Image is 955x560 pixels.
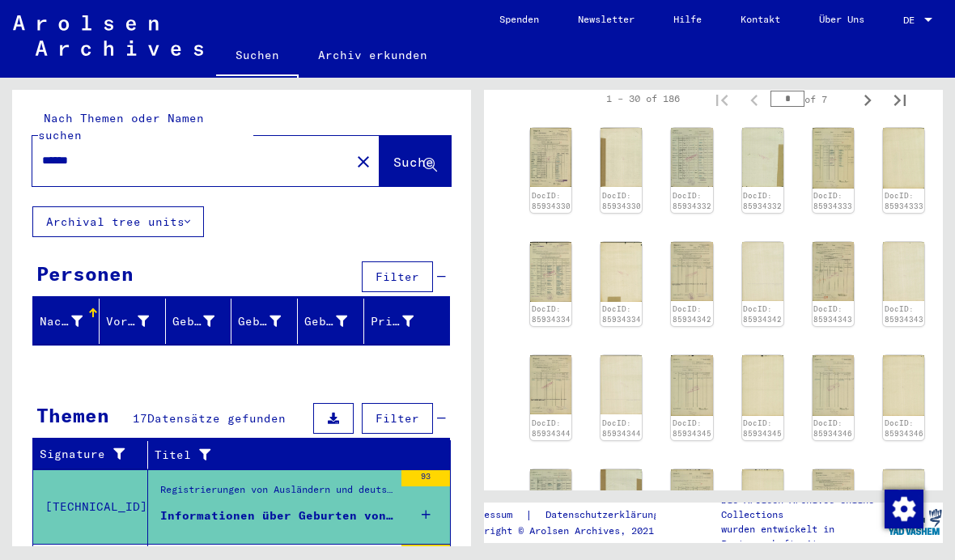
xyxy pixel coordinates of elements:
[100,299,166,344] mat-header-cell: Vorname
[160,507,393,524] div: Informationen über Geburten von Nicht-Deutschen im Kreis [GEOGRAPHIC_DATA]
[673,191,711,211] a: DocID: 85934332
[371,308,434,334] div: Prisoner #
[347,145,380,177] button: Clear
[362,261,433,292] button: Filter
[172,313,215,330] div: Geburtsname
[673,304,711,325] a: DocID: 85934342
[813,191,852,211] a: DocID: 85934333
[742,128,783,187] img: 002.jpg
[401,470,450,486] div: 93
[721,493,885,522] p: Die Arolsen Archives Online-Collections
[813,469,854,528] img: 001.jpg
[40,308,103,334] div: Nachname
[770,91,851,107] div: of 7
[371,313,414,330] div: Prisoner #
[813,355,854,416] img: 001.jpg
[304,308,367,334] div: Geburtsdatum
[885,304,923,325] a: DocID: 85934343
[885,490,923,528] img: Zustimmung ändern
[32,206,204,237] button: Archival tree units
[33,299,100,344] mat-header-cell: Nachname
[883,128,924,189] img: 002.jpg
[393,154,434,170] span: Suche
[601,469,642,528] img: 002.jpg
[743,418,782,439] a: DocID: 85934345
[40,313,83,330] div: Nachname
[376,269,419,284] span: Filter
[813,304,852,325] a: DocID: 85934343
[671,128,712,187] img: 001.jpg
[742,355,783,416] img: 002.jpg
[155,442,435,468] div: Titel
[231,299,298,344] mat-header-cell: Geburt‏
[166,299,232,344] mat-header-cell: Geburtsname
[36,401,109,430] div: Themen
[601,242,642,302] img: 002.jpg
[38,111,204,142] mat-label: Nach Themen oder Namen suchen
[106,308,169,334] div: Vorname
[532,304,571,325] a: DocID: 85934334
[238,313,281,330] div: Geburt‏
[602,304,641,325] a: DocID: 85934334
[601,128,642,187] img: 002.jpg
[133,411,147,426] span: 17
[33,469,148,544] td: [TECHNICAL_ID]
[601,355,642,414] img: 002.jpg
[903,15,921,26] span: DE
[238,308,301,334] div: Geburt‏
[706,83,738,115] button: First page
[36,259,134,288] div: Personen
[106,313,149,330] div: Vorname
[380,136,451,186] button: Suche
[671,242,712,301] img: 001.jpg
[602,418,641,439] a: DocID: 85934344
[883,469,924,528] img: 002.jpg
[742,469,783,530] img: 002.jpg
[671,355,712,416] img: 001.jpg
[155,447,418,464] div: Titel
[530,128,571,187] img: 001.jpg
[40,442,151,468] div: Signature
[299,36,447,74] a: Archiv erkunden
[671,469,712,530] img: 001.jpg
[304,313,347,330] div: Geburtsdatum
[461,524,678,538] p: Copyright © Arolsen Archives, 2021
[160,482,393,505] div: Registrierungen von Ausländern und deutschen Verfolgten durch öffentliche Einrichtungen, Versiche...
[530,242,571,302] img: 001.jpg
[885,191,923,211] a: DocID: 85934333
[461,507,678,524] div: |
[354,152,373,172] mat-icon: close
[13,15,203,56] img: Arolsen_neg.svg
[530,469,571,528] img: 001.jpg
[743,304,782,325] a: DocID: 85934342
[172,308,236,334] div: Geburtsname
[533,507,678,524] a: Datenschutzerklärung
[884,489,923,528] div: Zustimmung ändern
[743,191,782,211] a: DocID: 85934332
[883,355,924,416] img: 002.jpg
[883,242,924,301] img: 002.jpg
[606,91,680,106] div: 1 – 30 of 186
[813,418,852,439] a: DocID: 85934346
[738,83,770,115] button: Previous page
[721,522,885,551] p: wurden entwickelt in Partnerschaft mit
[362,403,433,434] button: Filter
[298,299,364,344] mat-header-cell: Geburtsdatum
[530,355,571,414] img: 001.jpg
[742,242,783,301] img: 002.jpg
[813,128,854,189] img: 001.jpg
[884,83,916,115] button: Last page
[40,446,135,463] div: Signature
[147,411,286,426] span: Datensätze gefunden
[461,507,525,524] a: Impressum
[673,418,711,439] a: DocID: 85934345
[216,36,299,78] a: Suchen
[364,299,449,344] mat-header-cell: Prisoner #
[813,242,854,301] img: 001.jpg
[532,418,571,439] a: DocID: 85934344
[851,83,884,115] button: Next page
[885,418,923,439] a: DocID: 85934346
[532,191,571,211] a: DocID: 85934330
[602,191,641,211] a: DocID: 85934330
[376,411,419,426] span: Filter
